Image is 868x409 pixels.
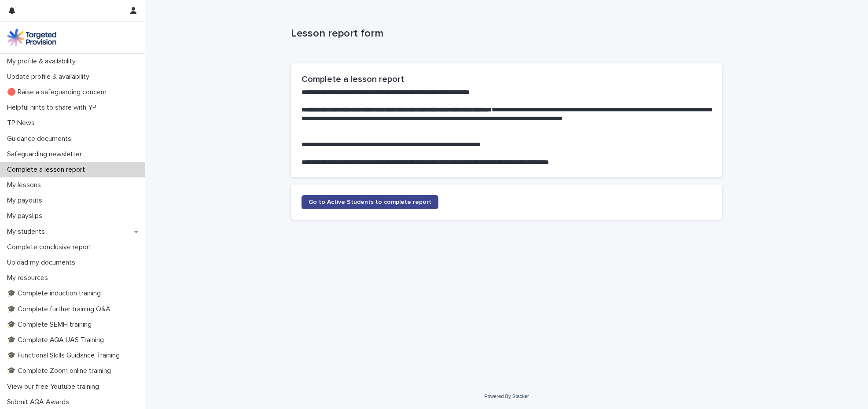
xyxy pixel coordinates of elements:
p: 🎓 Functional Skills Guidance Training [4,351,127,360]
p: 🎓 Complete Zoom online training [4,367,118,375]
p: My lessons [4,181,48,189]
p: Lesson report form [291,27,719,40]
p: Guidance documents [4,135,78,143]
p: Update profile & availability [4,73,96,81]
p: My profile & availability [4,57,83,66]
p: My students [4,228,52,236]
p: 🎓 Complete induction training [4,289,108,298]
p: Complete conclusive report [4,243,99,251]
p: 🎓 Complete SEMH training [4,321,99,329]
p: Safeguarding newsletter [4,150,89,158]
p: Upload my documents [4,258,82,267]
p: My payslips [4,212,49,220]
img: M5nRWzHhSzIhMunXDL62 [7,29,56,46]
a: Go to Active Students to complete report [302,195,438,209]
p: 🔴 Raise a safeguarding concern [4,88,114,96]
p: My resources [4,274,55,282]
p: Complete a lesson report [4,166,92,174]
span: Go to Active Students to complete report [309,199,431,205]
p: TP News [4,119,42,127]
a: Powered By Stacker [484,394,529,399]
p: 🎓 Complete further training Q&A [4,305,118,313]
p: 🎓 Complete AQA UAS Training [4,336,111,344]
p: View our free Youtube training [4,383,106,391]
p: Helpful hints to share with YP [4,103,103,112]
p: Submit AQA Awards [4,398,76,406]
p: My payouts [4,196,49,205]
h2: Complete a lesson report [302,74,712,85]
